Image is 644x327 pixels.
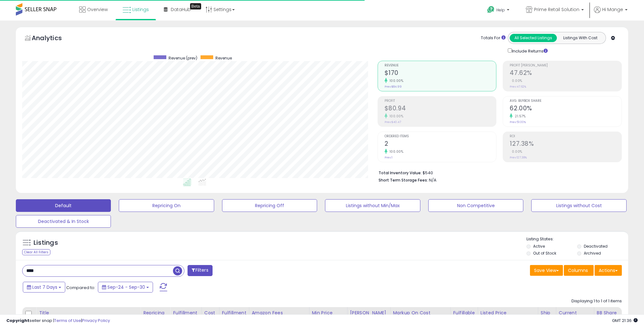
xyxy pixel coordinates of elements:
div: BB Share 24h. [597,310,620,323]
span: Profit [385,99,496,103]
button: Listings without Min/Max [325,199,420,212]
span: Profit [PERSON_NAME] [510,64,622,67]
div: Fulfillment [173,310,199,316]
button: Repricing On [119,199,214,212]
h2: 47.62% [510,69,622,78]
span: Last 7 Days [32,284,57,290]
span: DataHub [171,6,191,13]
div: Include Returns [503,47,555,54]
button: Last 7 Days [23,282,65,293]
span: Sep-24 - Sep-30 [107,284,145,290]
label: Deactivated [584,244,608,249]
button: Columns [564,265,594,276]
span: 2025-10-9 21:36 GMT [612,318,638,324]
h2: $80.94 [385,105,496,113]
b: Short Term Storage Fees: [379,177,428,183]
span: Hi Mange [602,6,623,13]
label: Archived [584,250,601,256]
div: [PERSON_NAME] [350,310,388,316]
div: seller snap | | [6,318,110,324]
a: Terms of Use [54,318,81,324]
span: Avg. Buybox Share [510,99,622,103]
small: 100.00% [387,114,404,119]
h5: Listings [34,238,58,247]
span: Ordered Items [385,135,496,138]
small: 21.57% [513,114,526,119]
div: Cost [204,310,217,316]
div: Ship Price [541,310,553,323]
div: Displaying 1 to 1 of 1 items [571,298,622,304]
div: Listed Price [481,310,535,316]
small: Prev: 1 [385,156,392,159]
h5: Analytics [32,34,74,44]
div: Tooltip anchor [190,3,201,9]
small: 100.00% [387,149,404,154]
button: Filters [188,265,212,276]
div: Markup on Cost [393,310,448,316]
div: Min Price [312,310,345,316]
span: N/A [429,177,437,183]
div: Amazon Fees [252,310,307,316]
button: Default [16,199,111,212]
span: Revenue (prev) [169,55,197,61]
small: Prev: $84.99 [385,85,402,89]
button: Listings With Cost [557,34,604,42]
button: All Selected Listings [510,34,557,42]
b: Total Inventory Value: [379,170,422,176]
h2: 62.00% [510,105,622,113]
span: Overview [87,6,108,13]
div: Fulfillable Quantity [453,310,475,323]
i: Get Help [487,6,495,14]
h2: $170 [385,69,496,78]
div: Current Buybox Price [559,310,591,323]
button: Repricing Off [222,199,317,212]
small: Prev: 51.00% [510,120,526,124]
button: Save View [530,265,563,276]
small: Prev: $40.47 [385,120,401,124]
button: Listings without Cost [531,199,626,212]
button: Sep-24 - Sep-30 [98,282,153,293]
small: Prev: 127.38% [510,156,527,159]
span: Columns [568,267,588,274]
small: 0.00% [510,149,522,154]
span: Revenue [215,55,232,61]
label: Active [533,244,545,249]
h2: 2 [385,140,496,149]
a: Privacy Policy [82,318,110,324]
h2: 127.38% [510,140,622,149]
span: Revenue [385,64,496,67]
a: Help [482,1,516,21]
button: Non Competitive [428,199,523,212]
button: Deactivated & In Stock [16,215,111,228]
span: Prime Retail Solution [534,6,579,13]
small: 0.00% [510,78,522,83]
div: Totals For [481,35,506,41]
strong: Copyright [6,318,29,324]
a: Hi Mange [594,6,628,21]
button: Actions [595,265,622,276]
p: Listing States: [526,236,628,242]
label: Out of Stock [533,250,556,256]
li: $540 [379,169,617,176]
small: Prev: 47.62% [510,85,526,89]
span: ROI [510,135,622,138]
div: Repricing [143,310,168,316]
div: Clear All Filters [22,249,50,255]
span: Listings [132,6,149,13]
div: Fulfillment Cost [222,310,246,323]
span: Help [496,7,505,13]
small: 100.00% [387,78,404,83]
span: Compared to: [66,285,95,291]
div: Title [39,310,138,316]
